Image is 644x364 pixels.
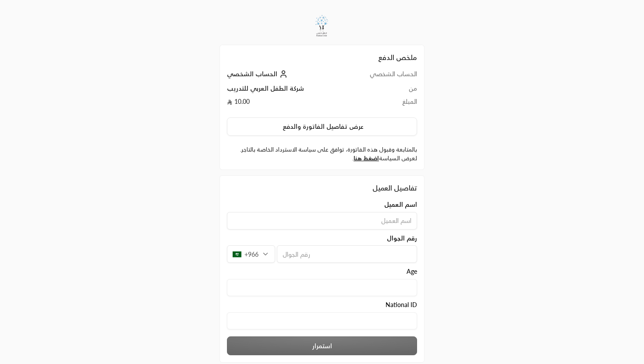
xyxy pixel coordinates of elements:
[227,212,417,230] input: اسم العميل
[277,245,417,263] input: رقم الجوال
[227,145,417,163] label: بالمتابعة وقبول هذه الفاتورة، توافق على سياسة الاسترداد الخاصة بالتاجر. لعرض السياسة .
[354,155,379,162] a: اضغط هنا
[387,234,417,243] span: رقم الجوال
[386,300,417,309] span: National ID
[227,245,275,263] div: +966
[227,84,345,97] td: شركة الطفل العربي للتدريب
[345,70,417,84] td: الحساب الشخصي
[227,70,277,78] span: الحساب الشخصي
[384,200,417,209] span: اسم العميل
[227,70,290,78] a: الحساب الشخصي
[227,52,417,63] h2: ملخص الدفع
[310,14,334,38] img: Company Logo
[227,97,345,110] td: 10.00
[345,84,417,97] td: من
[345,97,417,110] td: المبلغ
[407,267,417,276] span: Age
[227,183,417,193] div: تفاصيل العميل
[227,117,417,136] button: عرض تفاصيل الفاتورة والدفع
